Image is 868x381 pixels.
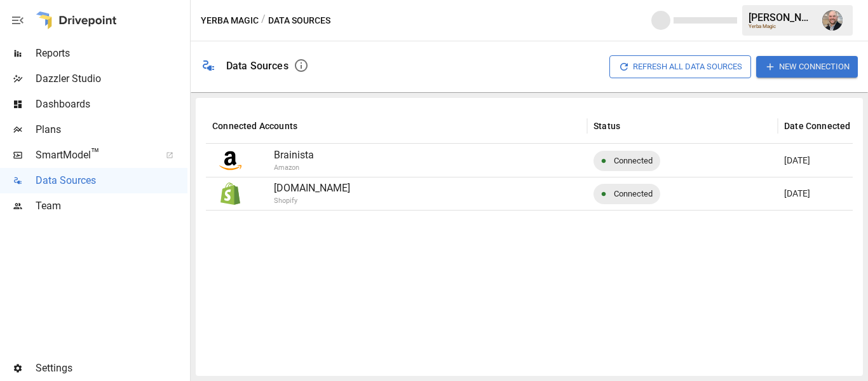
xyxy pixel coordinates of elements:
button: Sort [621,117,639,135]
p: [DOMAIN_NAME] [274,181,581,196]
span: Settings [36,361,187,376]
button: Dustin Jacobson [815,3,850,38]
span: ™ [91,146,100,162]
div: Data Sources [226,60,288,72]
button: Sort [299,117,316,135]
span: Connected [606,144,660,177]
div: Connected Accounts [212,121,297,131]
button: New Connection [756,56,858,77]
span: Team [36,198,187,214]
span: Data Sources [36,173,187,188]
span: Reports [36,46,187,61]
span: Connected [606,177,660,210]
span: Plans [36,122,187,137]
div: [PERSON_NAME] [749,11,815,24]
div: / [261,13,266,29]
p: Shopify [274,196,649,207]
div: Date Connected [784,121,850,131]
button: Yerba Magic [201,13,259,29]
span: SmartModel [36,148,152,163]
div: Yerba Magic [749,24,815,29]
span: Dazzler Studio [36,71,187,87]
img: Amazon Logo [219,149,241,172]
p: Brainista [274,148,581,163]
img: Dustin Jacobson [822,10,843,31]
img: Shopify Logo [219,183,241,205]
span: Dashboards [36,97,187,112]
button: Refresh All Data Sources [609,55,751,78]
p: Amazon [274,163,649,174]
div: Status [593,121,620,131]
